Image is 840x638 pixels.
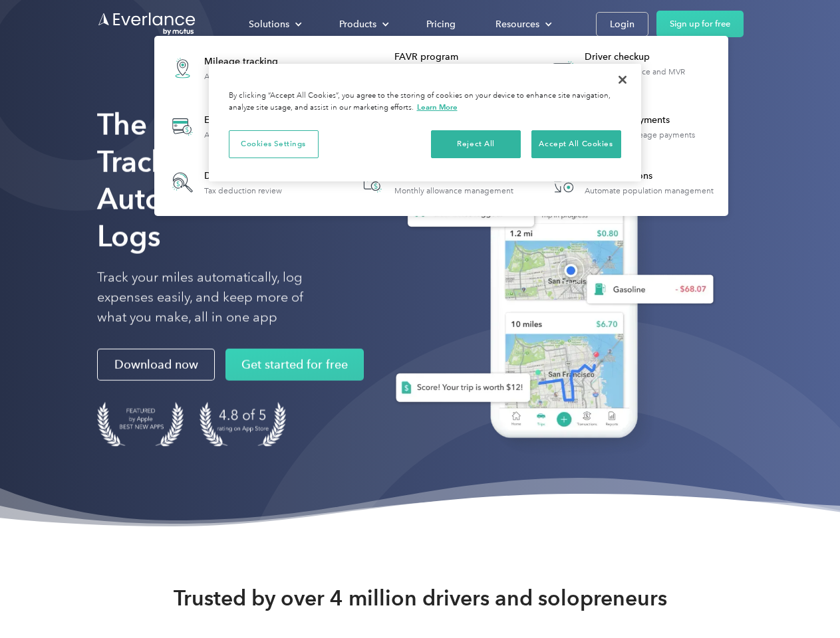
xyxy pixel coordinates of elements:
div: Tax deduction review [204,186,282,195]
a: Get started for free [225,349,364,381]
div: Solutions [235,13,313,36]
div: Resources [482,13,563,36]
img: Everlance, mileage tracker app, expense tracking app [374,126,724,458]
div: HR Integrations [585,169,714,183]
a: Mileage trackingAutomatic mileage logs [161,44,297,92]
img: Badge for Featured by Apple Best New Apps [97,402,184,447]
button: Reject All [431,130,521,158]
div: Expense tracking [204,114,300,127]
button: Accept All Cookies [531,130,621,158]
div: Products [326,13,400,36]
p: Track your miles automatically, log expenses easily, and keep more of what you make, all in one app [97,268,335,328]
a: Accountable planMonthly allowance management [351,161,520,204]
button: Close [608,65,637,94]
div: Automatic transaction logs [204,130,300,140]
button: Cookies Settings [229,130,319,158]
a: Expense trackingAutomatic transaction logs [161,102,307,151]
a: More information about your privacy, opens in a new tab [417,102,458,112]
div: Mileage tracking [204,55,291,68]
div: Automate population management [585,186,714,195]
div: Pricing [426,16,456,33]
a: Driver checkupLicense, insurance and MVR verification [541,44,722,92]
a: Login [596,12,648,37]
div: Privacy [209,64,641,181]
a: Deduction finderTax deduction review [161,161,289,204]
div: FAVR program [394,51,531,64]
div: Driver checkup [585,51,721,64]
div: Deduction finder [204,169,282,183]
div: Automatic mileage logs [204,72,291,81]
a: HR IntegrationsAutomate population management [541,161,720,204]
div: Cookie banner [209,64,641,181]
div: Products [339,16,376,33]
a: Download now [97,349,215,381]
a: Go to homepage [97,11,197,37]
div: License, insurance and MVR verification [585,67,721,86]
a: FAVR programFixed & Variable Rate reimbursement design & management [351,44,531,92]
img: 4.9 out of 5 stars on the app store [200,402,286,447]
div: Solutions [249,16,289,33]
strong: Trusted by over 4 million drivers and solopreneurs [174,585,667,611]
nav: Products [154,36,728,216]
div: Resources [495,16,539,33]
div: By clicking “Accept All Cookies”, you agree to the storing of cookies on your device to enhance s... [229,90,621,114]
a: Pricing [413,13,469,36]
div: Monthly allowance management [394,186,513,195]
a: Sign up for free [656,11,744,37]
div: Login [610,16,634,33]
